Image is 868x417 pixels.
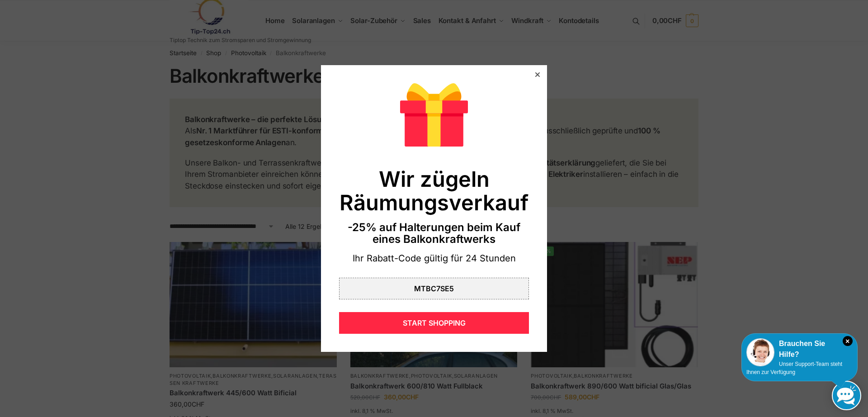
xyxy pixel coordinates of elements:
div: MTBC7SE5 [414,285,454,292]
i: Schließen [843,336,853,346]
div: MTBC7SE5 [339,278,529,299]
div: START SHOPPING [339,312,529,334]
img: Customer service [746,338,774,366]
span: Unser Support-Team steht Ihnen zur Verfügung [746,361,842,375]
div: Ihr Rabatt-Code gültig für 24 Stunden [339,252,529,265]
div: Wir zügeln Räumungsverkauf [339,167,529,214]
div: -25% auf Halterungen beim Kauf eines Balkonkraftwerks [339,222,529,246]
div: Brauchen Sie Hilfe? [746,338,853,360]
